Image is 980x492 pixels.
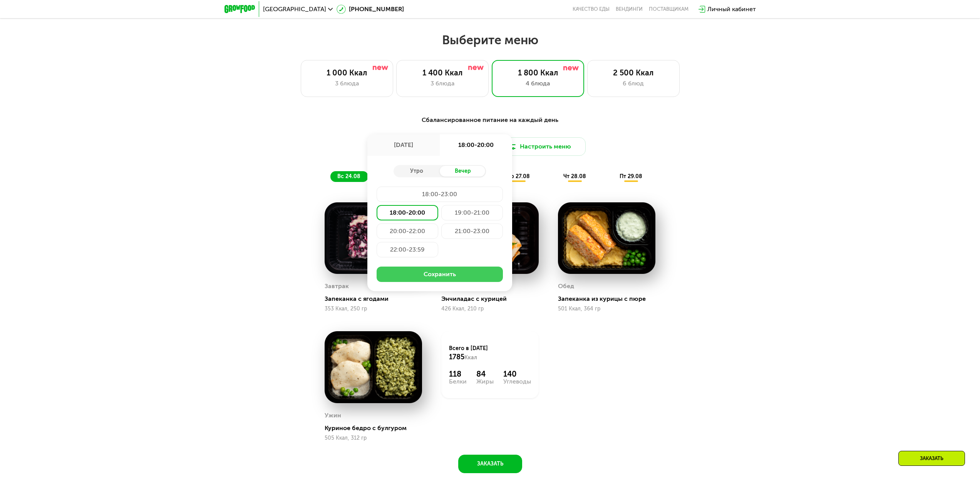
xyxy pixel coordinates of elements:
[377,187,503,202] div: 18:00-23:00
[493,137,586,156] button: Настроить меню
[558,280,574,292] div: Обед
[325,424,428,432] div: Куриное бедро с булгуром
[616,6,643,12] a: Вендинги
[262,115,718,125] div: Сбалансированное питание на каждый день
[325,410,341,421] div: Ужин
[449,369,467,379] div: 118
[25,32,955,48] h2: Выберите меню
[263,6,326,12] span: [GEOGRAPHIC_DATA]
[464,354,477,361] span: Ккал
[563,173,586,180] span: чт 28.08
[337,173,360,180] span: вс 24.08
[377,242,438,257] div: 22:00-23:59
[309,79,385,88] div: 3 блюда
[620,173,642,180] span: пт 29.08
[500,79,576,88] div: 4 блюда
[325,295,428,303] div: Запеканка с ягодами
[595,79,672,88] div: 6 блюд
[449,379,467,385] div: Белки
[558,295,662,303] div: Запеканка из курицы с пюре
[507,173,530,180] span: ср 27.08
[476,369,494,379] div: 84
[404,79,481,88] div: 3 блюда
[325,306,422,312] div: 353 Ккал, 250 гр
[441,306,539,312] div: 426 Ккал, 210 гр
[503,379,531,385] div: Углеводы
[558,306,655,312] div: 501 Ккал, 364 гр
[573,6,610,12] a: Качество еды
[404,68,481,77] div: 1 400 Ккал
[441,295,545,303] div: Энчиладас с курицей
[377,267,503,282] button: Сохранить
[476,379,494,385] div: Жиры
[707,5,756,14] div: Личный кабинет
[325,435,422,441] div: 505 Ккал, 312 гр
[503,369,531,379] div: 140
[309,68,385,77] div: 1 000 Ккал
[441,223,503,239] div: 21:00-23:00
[325,280,349,292] div: Завтрак
[449,353,464,361] span: 1785
[441,205,503,220] div: 19:00-21:00
[449,345,531,362] div: Всего в [DATE]
[377,223,438,239] div: 20:00-22:00
[458,455,522,473] button: Заказать
[500,68,576,77] div: 1 800 Ккал
[595,68,672,77] div: 2 500 Ккал
[337,5,404,14] a: [PHONE_NUMBER]
[440,134,512,156] div: 18:00-20:00
[649,6,689,12] div: поставщикам
[394,166,440,177] div: Утро
[440,166,486,177] div: Вечер
[898,451,965,466] div: Заказать
[367,134,440,156] div: [DATE]
[377,205,438,220] div: 18:00-20:00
